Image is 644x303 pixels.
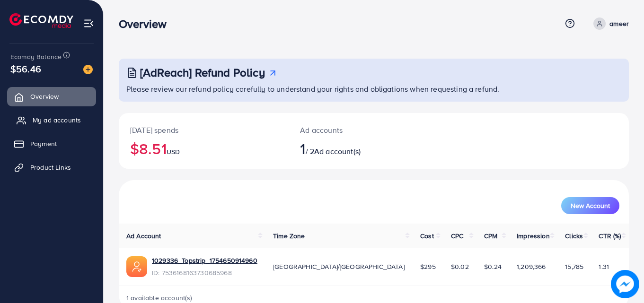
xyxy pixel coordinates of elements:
span: USD [167,147,180,156]
span: New Account [571,202,610,209]
span: 1,209,366 [517,262,546,271]
span: Clicks [565,231,583,241]
span: My ad accounts [33,115,81,125]
span: 1.31 [599,262,609,271]
h3: [AdReach] Refund Policy [140,66,265,79]
span: $295 [420,262,436,271]
p: [DATE] spends [130,124,277,136]
span: Product Links [30,163,71,172]
h2: / 2 [300,139,405,157]
span: 1 available account(s) [126,293,193,303]
span: Ad account(s) [314,146,361,156]
span: CPC [451,231,463,241]
span: $0.02 [451,262,469,271]
span: Time Zone [273,231,305,241]
span: Cost [420,231,434,241]
a: Product Links [7,158,96,177]
span: 1 [300,138,305,159]
p: ameer [609,18,629,29]
a: My ad accounts [7,111,96,130]
img: image [83,65,93,74]
span: [GEOGRAPHIC_DATA]/[GEOGRAPHIC_DATA] [273,262,405,271]
a: Overview [7,87,96,106]
span: $56.46 [10,62,41,76]
span: Ecomdy Balance [10,52,62,61]
h3: Overview [119,17,174,31]
span: CPM [484,231,497,241]
span: CTR (%) [599,231,621,241]
p: Please review our refund policy carefully to understand your rights and obligations when requesti... [126,83,623,95]
span: Impression [517,231,550,241]
a: Payment [7,134,96,153]
a: 1029336_Topstrip_1754650914960 [152,256,257,265]
h2: $8.51 [130,139,277,157]
a: ameer [590,17,629,30]
img: logo [9,13,73,28]
span: 15,785 [565,262,583,271]
span: Ad Account [126,231,161,241]
span: Overview [30,92,59,101]
img: ic-ads-acc.e4c84228.svg [126,256,147,277]
span: ID: 7536168163730685968 [152,268,257,277]
p: Ad accounts [300,124,405,136]
img: image [611,270,639,298]
button: New Account [561,197,619,214]
span: Payment [30,139,57,148]
span: $0.24 [484,262,502,271]
img: menu [83,18,94,29]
